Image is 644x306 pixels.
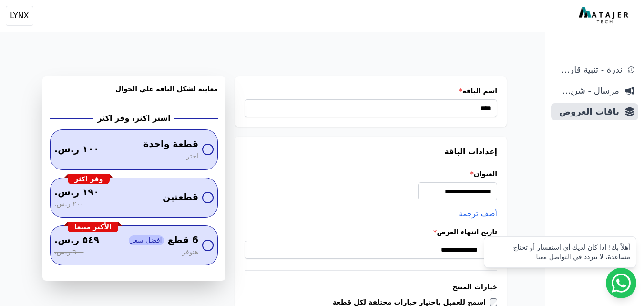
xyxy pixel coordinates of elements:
span: اختر [186,151,198,162]
button: أضف ترجمة [459,208,497,220]
label: تاريخ انتهاء العرض [245,227,497,237]
div: الأكثر مبيعا [68,222,118,232]
span: قطعتين [163,190,198,204]
span: 6 قطع [168,233,198,247]
span: ندرة - تنبية قارب علي النفاذ [555,63,622,76]
span: قطعة واحدة [143,137,198,151]
label: اسم الباقة [245,86,497,95]
span: باقات العروض [555,105,619,118]
img: MatajerTech Logo [579,7,631,24]
span: ١٩٠ ر.س. [54,186,99,200]
label: العنوان [245,169,497,179]
span: افضل سعر [129,235,164,246]
div: وفر اكثر [68,174,110,185]
span: مرسال - شريط دعاية [555,84,619,97]
button: LYNX [6,6,33,26]
span: هتوفر [182,247,198,258]
h2: اشتر اكثر، وفر اكثر [97,113,170,124]
span: LYNX [10,10,29,21]
span: ٥٤٩ ر.س. [54,233,99,247]
h3: معاينة لشكل الباقه علي الجوال [50,84,218,105]
span: ٦٠٠ ر.س. [54,247,83,258]
div: أهلاً بك! إذا كان لديك أي استفسار أو تحتاج مساعدة، لا تتردد في التواصل معنا [490,243,630,262]
span: ٢٠٠ ر.س. [54,199,83,210]
span: ١٠٠ ر.س. [54,143,99,157]
h3: إعدادات الباقة [245,146,497,158]
span: أضف ترجمة [459,209,497,218]
h3: خيارات المنتج [245,282,497,292]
